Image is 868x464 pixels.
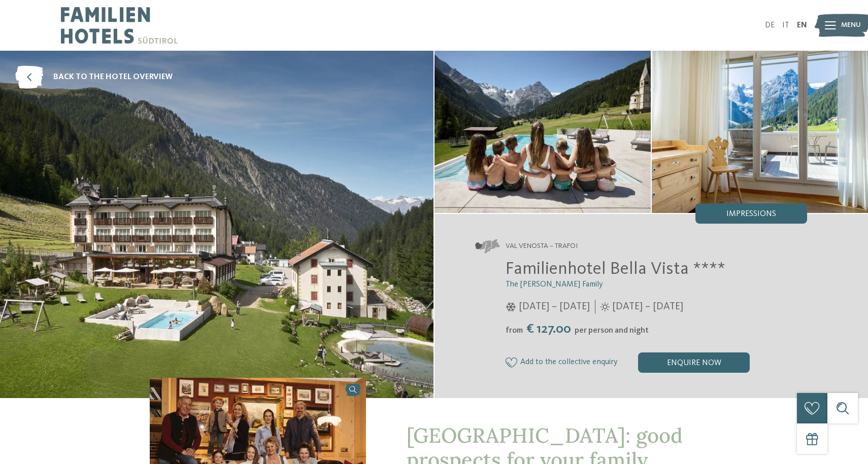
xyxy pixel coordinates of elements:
[726,210,776,218] span: Impressions
[765,21,775,29] a: DE
[600,302,610,311] i: Opening times in summer
[435,51,651,213] img: The family hotel in Val Venosta in the middle of a national park
[53,72,173,83] span: back to the hotel overview
[797,21,807,29] a: EN
[506,260,725,278] span: Familienhotel Bella Vista ****
[15,66,173,89] a: back to the hotel overview
[782,21,789,29] a: IT
[841,20,861,30] span: Menu
[506,241,578,252] span: Val Venosta – Trafoi
[506,280,603,289] span: The [PERSON_NAME] Family
[575,327,649,335] span: per person and night
[612,300,683,314] span: [DATE] – [DATE]
[652,51,868,213] img: The family hotel in Val Venosta in the middle of a national park
[506,327,523,335] span: from
[638,352,750,373] div: enquire now
[519,300,590,314] span: [DATE] – [DATE]
[524,323,574,336] span: € 127.00
[506,302,516,311] i: Opening times in winter
[520,358,618,367] span: Add to the collective enquiry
